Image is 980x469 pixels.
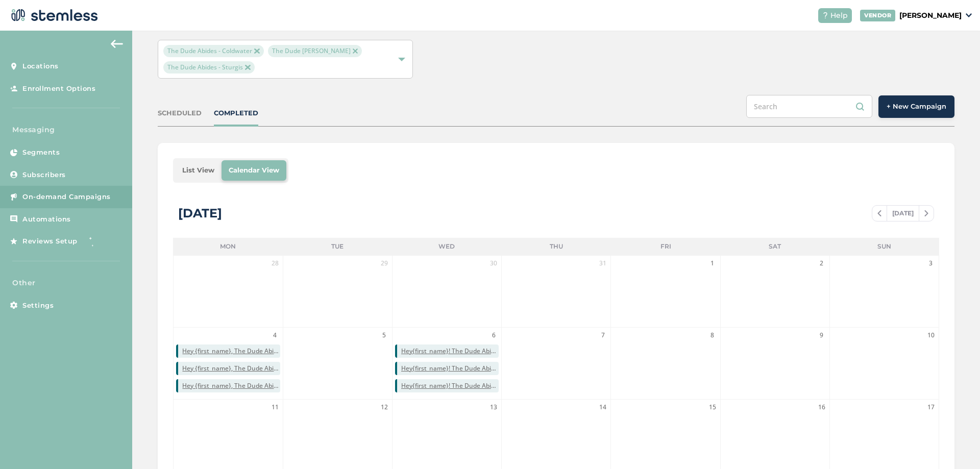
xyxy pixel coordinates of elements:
[22,214,71,225] span: Automations
[822,12,828,18] img: icon-help-white-03924b79.svg
[163,61,254,73] span: The Dude Abides - Sturgis
[163,45,263,57] span: The Dude Abides - Coldwater
[887,102,946,112] span: + New Campaign
[877,210,881,216] img: icon-chevron-left-b8c47ebb.svg
[268,45,362,57] span: The Dude [PERSON_NAME]
[830,238,939,255] li: Sun
[245,65,250,70] img: icon-close-accent-8a337256.svg
[175,160,222,181] li: List View
[924,210,928,216] img: icon-chevron-right-bae969c5.svg
[926,402,936,412] span: 17
[926,330,936,340] span: 10
[283,238,392,255] li: Tue
[746,95,872,118] input: Search
[611,238,720,255] li: Fri
[178,204,222,223] div: [DATE]
[111,40,123,48] img: icon-arrow-back-accent-c549486e.svg
[707,330,718,340] span: 8
[860,10,895,21] div: VENDOR
[254,48,259,54] img: icon-close-accent-8a337256.svg
[488,402,499,412] span: 13
[22,147,60,158] span: Segments
[502,238,611,255] li: Thu
[830,10,848,21] span: Help
[158,108,202,118] div: SCHEDULED
[214,108,258,118] div: COMPLETED
[85,231,106,252] img: glitter-stars-b7820f95.gif
[173,238,282,255] li: Mon
[817,330,827,340] span: 9
[22,192,111,202] span: On-demand Campaigns
[878,95,954,118] button: + New Campaign
[8,5,98,26] img: logo-dark-0685b13c.svg
[182,381,280,390] span: Hey {first_name}, The Dude Abides is now updating you first hand with our BEST DEALS! Reply END t...
[270,330,280,340] span: 4
[22,236,78,246] span: Reviews Setup
[22,301,54,311] span: Settings
[379,402,389,412] span: 12
[929,420,980,469] iframe: Chat Widget
[270,402,280,412] span: 11
[598,330,608,340] span: 7
[353,48,358,54] img: icon-close-accent-8a337256.svg
[22,61,59,71] span: Locations
[22,170,66,180] span: Subscribers
[926,258,936,268] span: 3
[392,238,501,255] li: Wed
[598,258,608,268] span: 31
[401,364,499,373] span: Hey{first_name}! The Dude Abides can update you first hand with our BEST DEALS! Click below to op...
[488,258,499,268] span: 30
[707,402,718,412] span: 15
[401,381,499,390] span: Hey{first_name}! The Dude Abides can update you first hand with our BEST DEALS! Click below to op...
[899,10,962,21] p: [PERSON_NAME]
[222,160,286,181] li: Calendar View
[379,258,389,268] span: 29
[488,330,499,340] span: 6
[707,258,718,268] span: 1
[817,402,827,412] span: 16
[182,347,280,356] span: Hey {first_name}, The Dude Abides is now updating you first hand with our BEST DEALS! Reply END t...
[598,402,608,412] span: 14
[887,206,919,221] span: [DATE]
[22,84,95,94] span: Enrollment Options
[966,13,972,17] img: icon_down-arrow-small-66adaf34.svg
[401,347,499,356] span: Hey{first_name}! The Dude Abides can update you first hand with our BEST DEALS! Click below to op...
[720,238,829,255] li: Sat
[379,330,389,340] span: 5
[270,258,280,268] span: 28
[817,258,827,268] span: 2
[182,364,280,373] span: Hey {first_name}, The Dude Abides is now updating you first hand with our BEST DEALS! Reply END t...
